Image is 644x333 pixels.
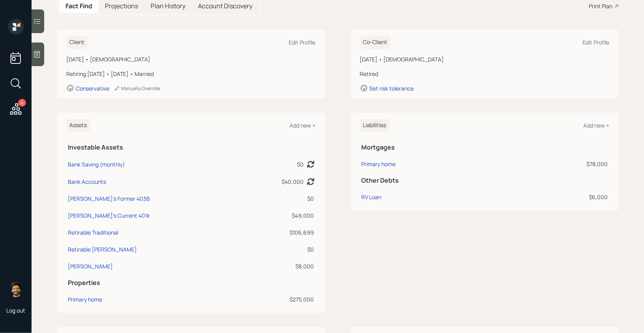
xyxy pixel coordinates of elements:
div: $49,000 [244,211,314,220]
div: Edit Profile [289,39,316,46]
div: $275,000 [244,295,314,303]
div: Retirable Traditional [68,228,118,237]
div: Edit Profile [582,39,609,46]
div: Log out [6,307,25,314]
div: [DATE] • [DEMOGRAPHIC_DATA] [66,55,316,63]
h5: Properties [68,279,314,287]
h6: Assets [66,119,90,132]
div: [PERSON_NAME]'s Former 403B [68,194,150,203]
div: $106,699 [244,228,314,237]
div: Add new + [290,122,316,129]
div: $0 [244,245,314,253]
img: eric-schwartz-headshot.png [8,281,24,297]
div: $0 [244,194,314,203]
div: Add new + [583,122,609,129]
div: $78,000 [512,160,608,168]
div: $6,000 [512,193,608,201]
h5: Account Discovery [198,2,252,10]
div: [PERSON_NAME]'s Current 401k [68,211,150,220]
div: Retiring [DATE] • [DATE] • Married [66,70,316,78]
h6: Client [66,36,88,49]
div: Retired [360,70,610,78]
div: [PERSON_NAME] [68,262,113,270]
h5: Investable Assets [68,144,314,151]
h6: Liabilities [360,119,390,132]
div: $0 [297,160,304,168]
div: Retirable [PERSON_NAME] [68,245,137,253]
h5: Projections [105,2,138,10]
div: Print Plan [589,2,612,10]
h6: Co-Client [360,36,391,49]
div: Primary home [68,295,102,303]
div: Bank Accounts [68,178,106,186]
h5: Other Debts [362,177,608,184]
div: 6 [18,99,26,107]
div: Primary home [362,160,396,168]
div: $8,000 [244,262,314,270]
div: Set risk tolerance [370,85,414,92]
h5: Mortgages [362,144,608,151]
div: $40,000 [282,178,304,186]
div: RV Loan [362,193,382,201]
div: Conservative [76,85,109,92]
div: Bank Saving (monthly) [68,160,125,168]
div: [DATE] • [DEMOGRAPHIC_DATA] [360,55,610,63]
h5: Fact Find [65,2,92,10]
div: Manually Override [114,85,160,92]
h5: Plan History [151,2,185,10]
